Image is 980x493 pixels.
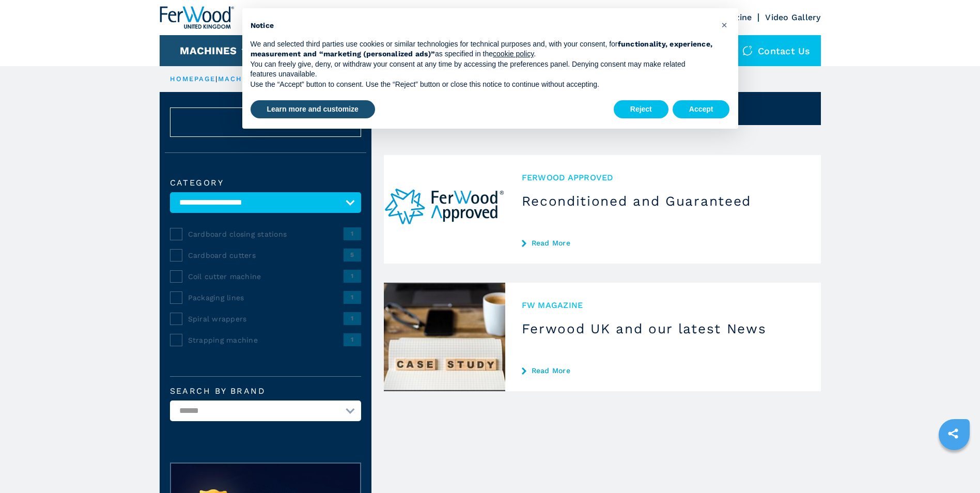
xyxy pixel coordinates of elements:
p: We and selected third parties use cookies or similar technologies for technical purposes and, wit... [251,39,713,59]
button: Machines [180,44,237,57]
img: Reconditioned and Guaranteed [384,155,505,264]
iframe: Chat [936,446,972,485]
label: Category [170,179,361,187]
img: Ferwood UK and our latest News [384,283,505,391]
span: Strapping machine [188,335,344,345]
a: HOMEPAGE [170,75,216,83]
button: Reject [614,100,668,119]
span: Coil cutter machine [188,271,344,282]
span: Packaging lines [188,292,344,303]
span: 5 [344,249,361,261]
span: | [215,75,217,83]
span: 1 [344,270,361,282]
img: Ferwood [160,6,234,29]
a: Read More [522,366,804,375]
span: Spiral wrappers [188,314,344,324]
strong: functionality, experience, measurement and “marketing (personalized ads)” [251,40,713,58]
span: 1 [344,333,361,346]
a: Video Gallery [765,12,820,22]
span: Ferwood Approved [522,172,804,183]
h3: Ferwood UK and our latest News [522,320,804,337]
span: FW MAGAZINE [522,299,804,311]
button: ResetCancel [170,107,361,137]
span: 1 [344,227,361,240]
a: Read More [522,239,804,247]
h2: Notice [251,21,713,31]
span: Cardboard closing stations [188,229,344,239]
p: Use the “Accept” button to consent. Use the “Reject” button or close this notice to continue with... [251,80,713,90]
label: Search by brand [170,387,361,395]
div: Contact us [732,35,821,66]
button: Learn more and customize [251,100,375,119]
a: machines [218,75,262,83]
p: You can freely give, deny, or withdraw your consent at any time by accessing the preferences pane... [251,59,713,80]
span: 1 [344,291,361,303]
h3: Reconditioned and Guaranteed [522,193,804,209]
a: cookie policy [493,50,534,58]
img: Contact us [742,45,753,56]
a: sharethis [940,421,966,446]
span: × [721,19,727,31]
span: Cardboard cutters [188,250,344,260]
span: 1 [344,312,361,325]
button: Close this notice [717,17,733,33]
button: Accept [673,100,730,119]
